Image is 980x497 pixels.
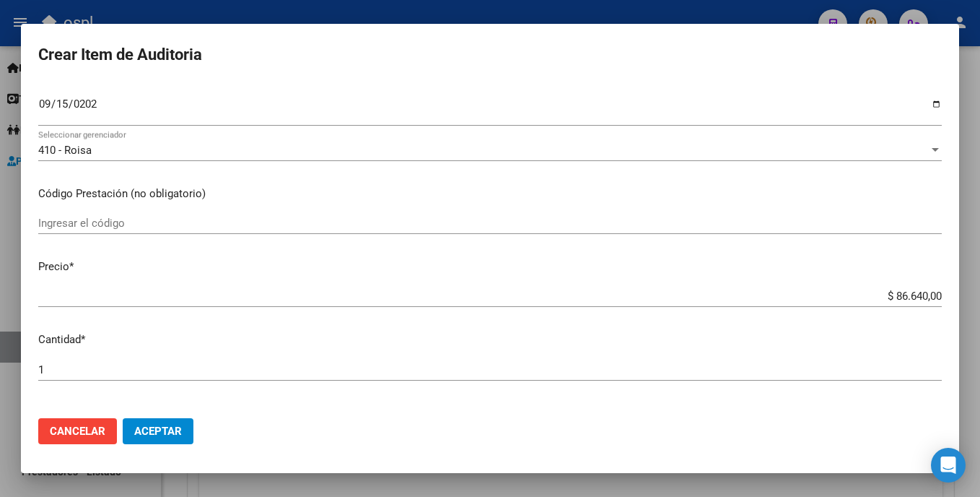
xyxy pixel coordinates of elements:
[38,144,92,157] span: 410 - Roisa
[38,41,942,69] h2: Crear Item de Auditoria
[38,418,117,444] button: Cancelar
[38,186,942,202] p: Código Prestación (no obligatorio)
[134,425,182,438] span: Aceptar
[931,448,966,483] div: Open Intercom Messenger
[50,425,105,438] span: Cancelar
[38,259,942,275] p: Precio
[38,332,942,348] p: Cantidad
[38,405,942,421] p: Monto Item
[123,418,193,444] button: Aceptar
